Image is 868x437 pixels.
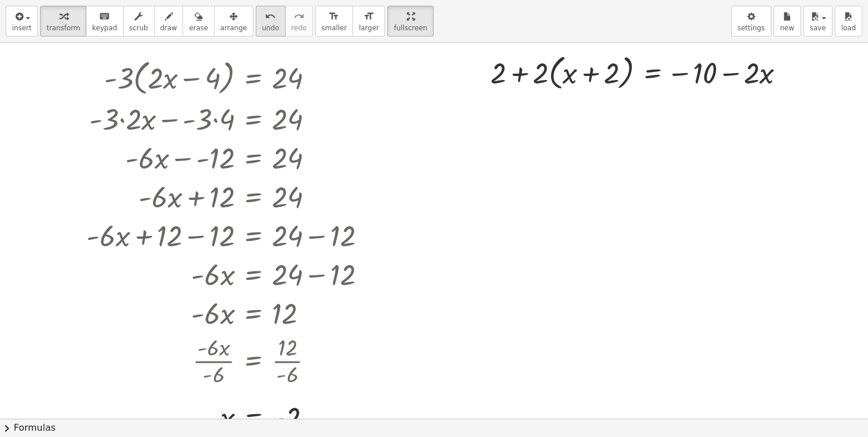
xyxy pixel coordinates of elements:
span: save [810,24,826,32]
button: draw [154,6,184,37]
i: format_size [363,10,374,23]
button: transform [40,6,86,37]
span: smaller [322,24,347,32]
button: scrub [123,6,154,37]
button: erase [183,6,214,37]
button: load [835,6,862,37]
i: redo [294,10,304,23]
i: keyboard [99,10,110,23]
button: fullscreen [387,6,433,37]
span: undo [262,24,279,32]
button: settings [731,6,771,37]
span: new [780,24,794,32]
span: redo [291,24,307,32]
button: save [803,6,833,37]
button: undoundo [256,6,286,37]
span: draw [160,24,177,32]
span: scrub [129,24,148,32]
button: format_sizelarger [352,6,385,37]
span: settings [738,24,765,32]
span: arrange [220,24,247,32]
i: undo [265,10,276,23]
span: larger [359,24,379,32]
button: format_sizesmaller [315,6,353,37]
span: fullscreen [394,24,427,32]
span: transform [46,24,80,32]
button: new [774,6,801,37]
span: load [841,24,856,32]
span: erase [189,24,208,32]
button: insert [6,6,38,37]
span: keypad [92,24,117,32]
button: arrange [214,6,253,37]
button: redoredo [285,6,313,37]
i: format_size [328,10,339,23]
button: keyboardkeypad [86,6,124,37]
span: insert [12,24,31,32]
